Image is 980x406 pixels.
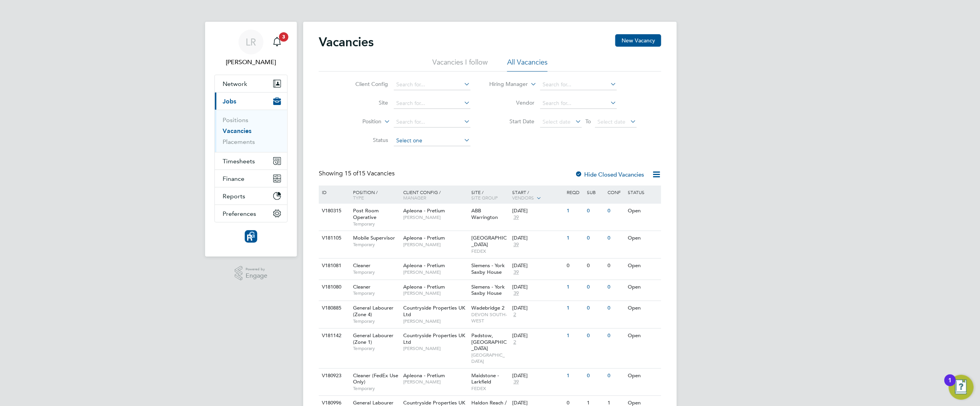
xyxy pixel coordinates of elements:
span: [PERSON_NAME] [404,241,468,248]
div: V180315 [320,204,347,218]
div: Jobs [215,110,287,152]
span: [PERSON_NAME] [404,214,468,220]
span: Timesheets [223,157,255,165]
label: Start Date [490,118,535,125]
div: 1 [565,280,585,294]
span: Padstow, [GEOGRAPHIC_DATA] [472,332,507,352]
span: Reports [223,192,245,200]
div: 0 [606,369,626,383]
span: 39 [512,241,520,248]
div: Open [626,329,660,343]
a: LR[PERSON_NAME] [214,30,288,67]
span: Network [223,80,247,87]
span: [GEOGRAPHIC_DATA] [472,352,509,364]
span: Finance [223,175,244,182]
div: Open [626,259,660,273]
div: V180885 [320,301,347,315]
span: Powered by [246,266,267,273]
div: [DATE] [512,208,563,214]
input: Search for... [394,98,471,109]
button: Timesheets [215,152,287,170]
input: Search for... [394,79,471,90]
a: Powered byEngage [235,266,268,281]
div: Open [626,280,660,294]
div: 0 [606,259,626,273]
span: FEDEX [472,248,509,254]
div: 0 [585,231,606,245]
div: Client Config / [402,185,470,204]
span: Cleaner (FedEx Use Only) [353,372,398,385]
div: 1 [565,301,585,315]
div: 0 [565,259,585,273]
span: [PERSON_NAME] [404,318,468,324]
label: Site [344,99,388,106]
span: Temporary [353,318,400,324]
div: Conf [606,185,626,199]
div: 0 [585,301,606,315]
div: 0 [585,259,606,273]
span: Apleona - Pretium [404,262,445,269]
span: Apleona - Pretium [404,234,445,241]
span: Manager [404,194,427,201]
span: Mobile Supervisor [353,234,395,241]
div: Reqd [565,185,585,199]
div: Open [626,369,660,383]
span: Select date [598,118,626,125]
button: Finance [215,170,287,187]
a: Vacancies [223,127,251,135]
a: Go to home page [214,230,288,243]
div: 1 [565,204,585,218]
span: 3 [279,32,288,42]
div: [DATE] [512,262,563,269]
span: Site Group [472,194,498,201]
span: General Labourer (Zone 1) [353,332,393,345]
span: Apleona - Pretium [404,372,445,379]
a: Placements [223,138,255,145]
span: Wadebridge 2 [472,304,505,311]
div: V181142 [320,329,347,343]
span: Countryside Properties UK Ltd [404,332,465,345]
span: Siemens - York Saxby House [472,262,505,275]
span: Post Room Operative [353,207,379,220]
span: General Labourer (Zone 4) [353,304,393,318]
div: 0 [585,369,606,383]
img: resourcinggroup-logo-retina.png [245,230,257,243]
span: Maidstone - Larkfield [472,372,499,385]
a: Positions [223,116,248,124]
span: Leanne Rayner [214,58,288,67]
div: V180923 [320,369,347,383]
span: Temporary [353,241,400,248]
span: [PERSON_NAME] [404,269,468,275]
div: 0 [585,329,606,343]
li: Vacancies I follow [432,58,488,72]
span: 15 of [344,170,358,177]
span: To [583,116,594,126]
div: [DATE] [512,235,563,241]
span: [GEOGRAPHIC_DATA] [472,234,507,248]
button: Reports [215,187,287,205]
span: Type [353,194,364,201]
button: New Vacancy [615,34,661,47]
div: 0 [606,280,626,294]
span: 2 [512,311,517,318]
div: 1 [565,369,585,383]
div: 0 [606,231,626,245]
span: [PERSON_NAME] [404,379,468,385]
div: V181081 [320,259,347,273]
div: 0 [606,301,626,315]
span: Temporary [353,385,400,392]
span: ABB Warrington [472,207,498,220]
div: Start / [510,185,565,205]
input: Search for... [394,117,471,128]
button: Jobs [215,93,287,110]
a: 3 [269,30,285,54]
span: Temporary [353,269,400,275]
span: Jobs [223,98,236,105]
label: Hiring Manager [483,80,528,88]
span: Siemens - York Saxby House [472,283,505,297]
nav: Main navigation [205,22,297,257]
span: Vendors [512,194,534,201]
div: [DATE] [512,373,563,379]
div: ID [320,185,347,199]
span: Cleaner [353,262,371,269]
